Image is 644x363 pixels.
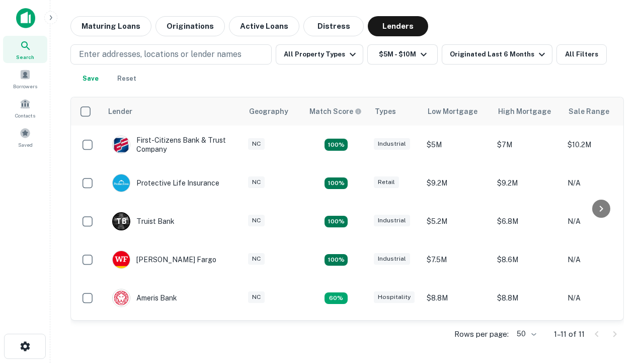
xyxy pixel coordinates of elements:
[112,136,233,154] div: First-citizens Bank & Trust Company
[492,126,562,164] td: $7M
[325,139,348,151] div: Matching Properties: 2, hasApolloMatch: undefined
[248,176,265,188] div: NC
[513,327,538,341] div: 50
[112,289,177,307] div: Ameris Bank
[428,105,477,117] div: Low Mortgage
[492,279,562,317] td: $8.8M
[243,97,303,126] th: Geography
[368,16,428,36] button: Lenders
[422,126,492,164] td: $5M
[309,106,360,117] h6: Match Score
[374,253,410,265] div: Industrial
[325,254,348,266] div: Matching Properties: 2, hasApolloMatch: undefined
[3,94,47,122] a: Contacts
[249,105,288,117] div: Geography
[442,44,552,65] button: Originated Last 6 Months
[16,8,35,28] img: capitalize-icon.png
[15,111,35,119] span: Contacts
[229,16,299,36] button: Active Loans
[303,97,369,126] th: Capitalize uses an advanced AI algorithm to match your search with the best lender. The match sco...
[112,212,175,230] div: Truist Bank
[70,16,151,36] button: Maturing Loans
[74,69,107,89] button: Save your search to get updates of matches that match your search criteria.
[155,16,225,36] button: Originations
[113,136,130,153] img: picture
[369,97,422,126] th: Types
[375,105,396,117] div: Types
[116,216,126,227] p: T B
[492,240,562,279] td: $8.6M
[325,216,348,228] div: Matching Properties: 3, hasApolloMatch: undefined
[498,105,551,117] div: High Mortgage
[450,48,548,60] div: Originated Last 6 Months
[569,105,609,117] div: Sale Range
[248,215,265,226] div: NC
[422,202,492,240] td: $5.2M
[111,69,143,89] button: Reset
[422,317,492,355] td: $9.2M
[422,97,492,126] th: Low Mortgage
[113,289,130,307] img: picture
[325,177,348,190] div: Matching Properties: 2, hasApolloMatch: undefined
[422,279,492,317] td: $8.8M
[112,174,219,192] div: Protective Life Insurance
[492,97,562,126] th: High Mortgage
[374,138,410,150] div: Industrial
[374,176,399,188] div: Retail
[18,141,33,149] span: Saved
[102,97,243,126] th: Lender
[3,36,47,63] a: Search
[554,328,585,340] p: 1–11 of 11
[3,65,47,92] a: Borrowers
[13,82,37,90] span: Borrowers
[492,317,562,355] td: $9.2M
[108,105,132,117] div: Lender
[367,44,438,65] button: $5M - $10M
[422,164,492,202] td: $9.2M
[492,164,562,202] td: $9.2M
[454,328,509,340] p: Rows per page:
[16,53,34,61] span: Search
[113,251,130,268] img: picture
[79,48,242,60] p: Enter addresses, locations or lender names
[303,16,364,36] button: Distress
[594,282,644,331] iframe: Chat Widget
[3,124,47,151] a: Saved
[422,240,492,279] td: $7.5M
[248,291,265,303] div: NC
[325,292,348,305] div: Matching Properties: 1, hasApolloMatch: undefined
[70,44,272,65] button: Enter addresses, locations or lender names
[492,202,562,240] td: $6.8M
[374,215,410,226] div: Industrial
[248,138,265,150] div: NC
[309,106,362,117] div: Capitalize uses an advanced AI algorithm to match your search with the best lender. The match sco...
[248,253,265,265] div: NC
[113,174,130,192] img: picture
[276,44,363,65] button: All Property Types
[556,44,607,65] button: All Filters
[374,291,415,303] div: Hospitality
[112,251,216,269] div: [PERSON_NAME] Fargo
